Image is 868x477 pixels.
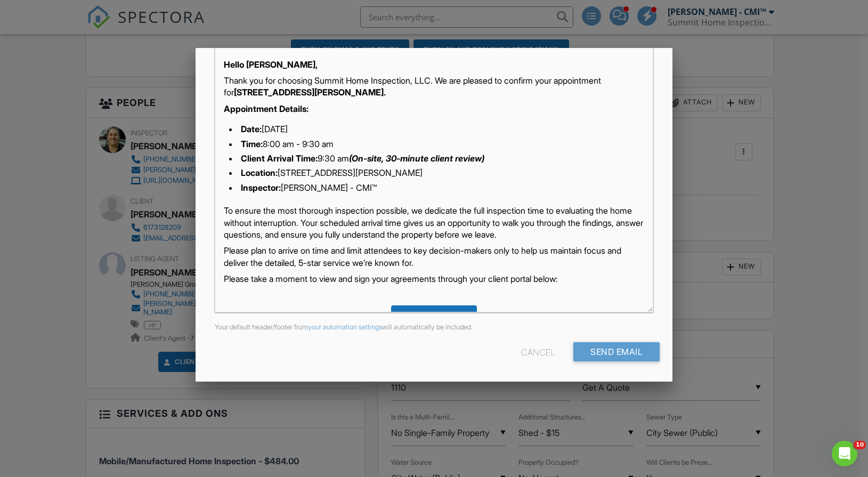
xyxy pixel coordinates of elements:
div: Inspection Details [391,305,477,334]
strong: Location: [241,167,278,178]
strong: Hello [PERSON_NAME], [224,59,318,70]
p: Please take a moment to view and sign your agreements through your client portal below: [224,273,645,285]
strong: [STREET_ADDRESS][PERSON_NAME]. [234,87,386,98]
span: 10 [854,441,866,449]
em: (On-site, 30-minute client review) [349,153,484,164]
strong: Inspector: [241,182,281,193]
p: To ensure the most thorough inspection possible, we dedicate the full inspection time to evaluati... [224,205,645,240]
a: your automation settings [308,323,382,331]
div: Cancel [521,342,555,361]
li: 8:00 am - 9:30 am [229,138,645,152]
p: Please plan to arrive on time and limit attendees to key decision-makers only to help us maintain... [224,245,645,269]
strong: Time: [241,139,263,149]
iframe: Intercom live chat [832,441,857,466]
strong: Date: [241,124,262,134]
input: Send Email [573,342,660,361]
div: Your default header/footer from will automatically be included. [208,323,660,332]
li: [STREET_ADDRESS][PERSON_NAME] [229,167,645,181]
li: 9:30 am [229,152,645,167]
strong: Appointment Details: [224,103,309,114]
p: Thank you for choosing Summit Home Inspection, LLC. We are pleased to confirm your appointment for [224,75,645,99]
strong: Client Arrival Time: [241,153,318,164]
li: [PERSON_NAME] - CMI™ [229,182,645,196]
li: [DATE] [229,123,645,138]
